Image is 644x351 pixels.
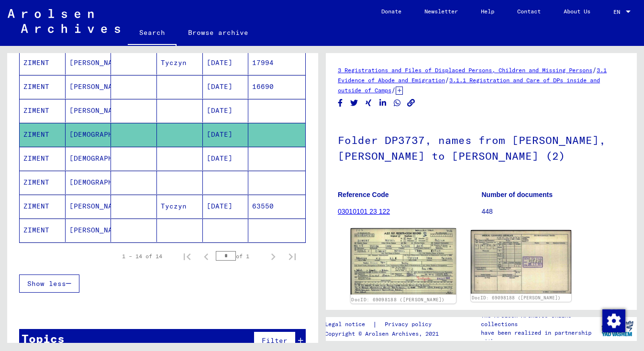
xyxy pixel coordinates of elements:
img: 002.jpg [471,230,571,294]
mat-cell: ZIMENT [20,99,66,122]
mat-cell: ZIMENT [20,195,66,218]
p: have been realized in partnership with [481,329,598,346]
mat-cell: [PERSON_NAME] [66,219,111,242]
p: Copyright © Arolsen Archives, 2021 [325,329,443,338]
b: Reference Code [338,191,389,198]
p: The Arolsen Archives online collections [481,311,598,329]
b: Number of documents [482,191,553,198]
mat-cell: [PERSON_NAME] [66,99,111,122]
mat-cell: [DATE] [203,195,249,218]
img: Arolsen_neg.svg [8,9,120,33]
div: 1 – 14 of 14 [122,252,162,261]
button: Share on WhatsApp [392,97,402,109]
img: Zustimmung ändern [602,309,625,332]
a: 03010101 23 122 [338,208,390,215]
mat-cell: [DEMOGRAPHIC_DATA] [66,171,111,194]
div: Topics [22,330,65,347]
div: | [325,319,443,329]
button: Share on LinkedIn [378,97,388,109]
span: / [592,66,597,74]
button: Filter [254,331,296,350]
mat-select-trigger: EN [613,8,620,15]
button: Previous page [197,247,216,266]
mat-cell: 63550 [248,195,305,218]
button: Next page [264,247,283,266]
mat-cell: [PERSON_NAME] [66,75,111,99]
a: Legal notice [325,319,373,329]
h1: Folder DP3737, names from [PERSON_NAME], [PERSON_NAME] to [PERSON_NAME] (2) [338,118,625,176]
mat-cell: [DATE] [203,99,249,122]
mat-cell: 16690 [248,75,305,99]
span: Filter [262,336,288,345]
mat-cell: [PERSON_NAME] [66,195,111,218]
mat-cell: [DATE] [203,75,249,99]
button: Copy link [406,97,416,109]
a: DocID: 69098188 ([PERSON_NAME]) [351,296,444,302]
mat-cell: ZIMENT [20,75,66,99]
mat-cell: ZIMENT [20,123,66,146]
div: of 1 [216,252,264,261]
mat-cell: ZIMENT [20,219,66,242]
button: Share on Twitter [349,97,359,109]
a: DocID: 69098188 ([PERSON_NAME]) [472,295,561,300]
span: / [445,76,449,84]
span: / [391,86,396,94]
img: 001.jpg [351,228,456,294]
a: 3.1.1 Registration and Care of DPs inside and outside of Camps [338,77,600,94]
button: Last page [283,247,302,266]
img: yv_logo.png [600,317,635,340]
p: 448 [482,207,625,217]
mat-cell: ZIMENT [20,51,66,75]
mat-cell: [PERSON_NAME] [66,51,111,75]
mat-cell: Tyczyn [157,195,203,218]
span: Show less [27,279,66,288]
button: Share on Xing [364,97,374,109]
a: 3 Registrations and Files of Displaced Persons, Children and Missing Persons [338,66,592,74]
mat-cell: ZIMENT [20,171,66,194]
mat-cell: [DATE] [203,123,249,146]
button: First page [178,247,197,266]
button: Share on Facebook [335,97,345,109]
mat-cell: [DATE] [203,147,249,170]
mat-cell: [DATE] [203,51,249,75]
mat-cell: [DEMOGRAPHIC_DATA] [66,123,111,146]
mat-cell: Tyczyn [157,51,203,75]
a: Privacy policy [377,319,443,329]
button: Show less [19,274,79,293]
mat-cell: 17994 [248,51,305,75]
a: Browse archive [177,21,260,44]
mat-cell: [DEMOGRAPHIC_DATA] [66,147,111,170]
mat-cell: ZIMENT [20,147,66,170]
a: Search [128,21,177,46]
